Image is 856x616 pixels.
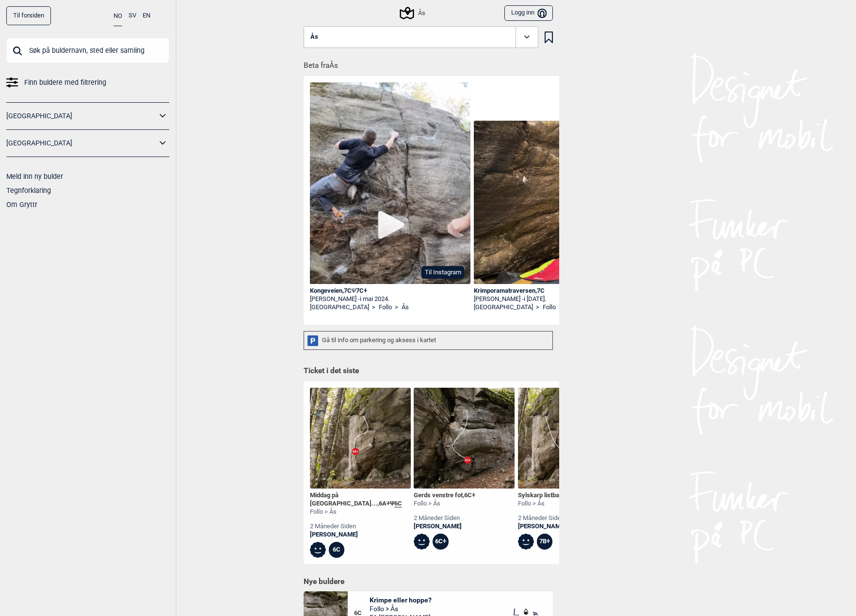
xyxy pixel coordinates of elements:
input: Søk på buldernavn, sted eller samling [6,38,169,63]
span: Follo > Ås [370,604,432,613]
a: [GEOGRAPHIC_DATA] [6,136,157,150]
h1: Ticket i det siste [304,366,553,377]
a: Follo [543,303,556,312]
a: [GEOGRAPHIC_DATA] [6,109,157,123]
img: Middag pa Villa Sandvigen 201004 [310,388,411,489]
div: 2 måneder siden [310,522,411,531]
div: 2 måneder siden [518,514,578,522]
div: [PERSON_NAME] - [310,295,471,303]
img: HC pa Kongeveien [310,82,471,347]
span: 6A+ [379,500,390,507]
img: Sylskarp listbaug 201005 [518,388,619,489]
div: Kongeveien , 7C 7C+ [310,287,471,295]
div: 6C [329,542,345,558]
span: Krimpe eller hoppe? [370,596,432,604]
img: Gerds venstre fot 201003 [414,388,515,489]
span: 6C [394,500,402,507]
div: 2 måneder siden [414,514,475,522]
a: Til forsiden [6,6,51,25]
button: Ås [304,26,538,48]
button: SV [129,6,136,25]
button: EN [143,6,150,25]
div: Krimporamatraversen , 7C [474,287,635,295]
div: Gå til info om parkering og aksess i kartet [304,331,553,350]
h1: Beta fra Ås [304,54,559,71]
h1: Nye buldere [304,577,553,586]
img: Alex pa Krimporamatraversen [474,121,635,284]
div: [PERSON_NAME] - [474,295,635,303]
div: 6C+ [433,534,449,550]
span: i mai 2024. [360,295,389,302]
span: Ås [310,33,318,41]
button: NO [113,6,122,26]
a: [PERSON_NAME] [414,522,475,531]
div: Follo > Ås [518,500,578,508]
span: 6C+ [464,491,475,499]
a: Follo [379,303,392,312]
a: Meld inn ny bulder [6,173,63,180]
span: > [395,303,398,312]
a: [PERSON_NAME] [518,522,578,531]
a: [GEOGRAPHIC_DATA] [474,303,533,312]
div: 7B+ [537,534,553,550]
a: Om Gryttr [6,201,37,208]
span: i [DATE]. [524,295,546,302]
a: Ås [402,303,409,312]
span: > [536,303,539,312]
span: > [559,303,562,312]
div: Follo > Ås [414,500,475,508]
span: Ψ [352,287,356,294]
a: [GEOGRAPHIC_DATA] [310,303,369,312]
span: > [372,303,375,312]
a: Finn buldere med filtrering [6,76,169,90]
span: Finn buldere med filtrering [24,76,106,90]
a: Tegnforklaring [6,187,51,194]
button: Logg inn [504,5,552,21]
div: Follo > Ås [310,508,411,516]
button: Til Instagram [421,266,464,279]
div: Sylskarp listbaug , [518,491,578,500]
div: Middag på [GEOGRAPHIC_DATA]... , Ψ [310,491,411,508]
a: [PERSON_NAME] [310,531,411,539]
div: Gerds venstre fot , [414,491,475,500]
div: Ås [401,7,425,19]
